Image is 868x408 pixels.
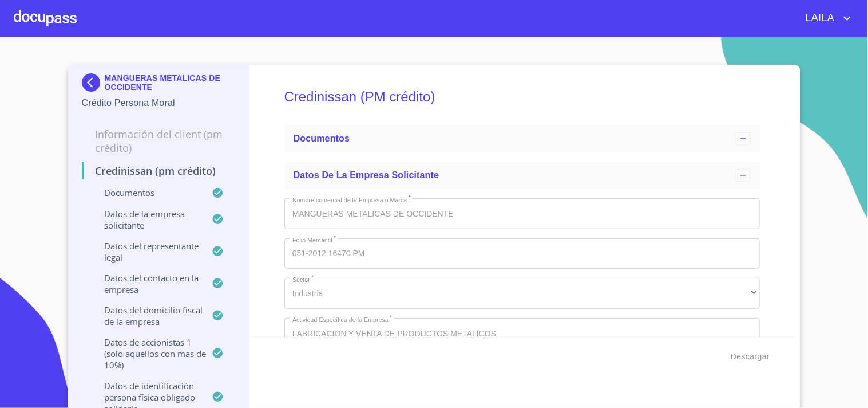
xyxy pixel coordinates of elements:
button: Descargar [726,346,774,367]
div: Documentos [284,125,760,152]
p: Credinissan (PM crédito) [82,164,236,178]
div: Industria [284,278,760,309]
button: account of current user [797,9,854,28]
span: Datos de la empresa solicitante [294,170,439,180]
p: Documentos [82,187,212,198]
p: Información del Client (PM crédito) [82,127,236,155]
span: Documentos [294,134,350,143]
span: LAILA [797,9,841,28]
h5: Credinissan (PM crédito) [284,73,760,120]
p: Datos de accionistas 1 (solo aquellos con mas de 10%) [82,336,212,371]
p: Datos del domicilio fiscal de la empresa [82,304,212,327]
div: Datos de la empresa solicitante [284,162,760,189]
p: MANGUERAS METALICAS DE OCCIDENTE [105,73,236,92]
p: Datos de la empresa solicitante [82,208,212,231]
img: Docupass spot blue [82,73,105,92]
p: Datos del representante legal [82,240,212,263]
span: Descargar [731,350,770,364]
p: Datos del contacto en la empresa [82,272,212,295]
div: MANGUERAS METALICAS DE OCCIDENTE [82,73,236,96]
p: Crédito Persona Moral [82,96,236,110]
